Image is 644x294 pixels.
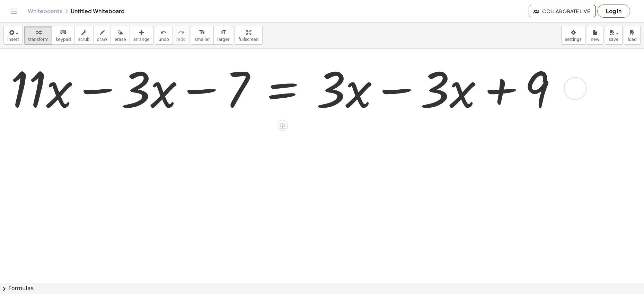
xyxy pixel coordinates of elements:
button: fullscreen [235,26,262,45]
i: redo [178,28,184,37]
button: new [587,26,603,45]
span: scrub [78,37,90,42]
button: erase [111,26,130,45]
i: keyboard [60,28,67,37]
span: smaller [195,37,210,42]
div: Apply the same math to both sides of the equation [277,120,288,131]
button: Toggle navigation [8,6,19,17]
button: save [605,26,623,45]
button: redoredo [173,26,189,45]
span: Collaborate Live [535,8,590,14]
span: draw [97,37,107,42]
button: format_sizesmaller [191,26,214,45]
button: undoundo [155,26,173,45]
i: undo [160,28,167,37]
button: Log in [597,5,630,18]
button: scrub [74,26,94,45]
span: keypad [56,37,71,42]
button: keyboardkeypad [52,26,75,45]
button: insert [3,26,23,45]
span: larger [217,37,229,42]
span: save [609,37,618,42]
span: redo [176,37,186,42]
button: format_sizelarger [213,26,233,45]
span: new [591,37,599,42]
a: Whiteboards [28,8,62,15]
span: settings [565,37,582,42]
span: erase [114,37,126,42]
span: fullscreen [238,37,258,42]
span: transform [28,37,48,42]
span: insert [7,37,19,42]
button: load [624,26,641,45]
span: arrange [133,37,150,42]
button: Collaborate Live [529,5,596,17]
button: settings [561,26,585,45]
button: draw [93,26,111,45]
span: undo [159,37,169,42]
button: arrange [130,26,153,45]
span: load [628,37,637,42]
i: format_size [220,28,227,37]
button: transform [24,26,52,45]
i: format_size [199,28,205,37]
